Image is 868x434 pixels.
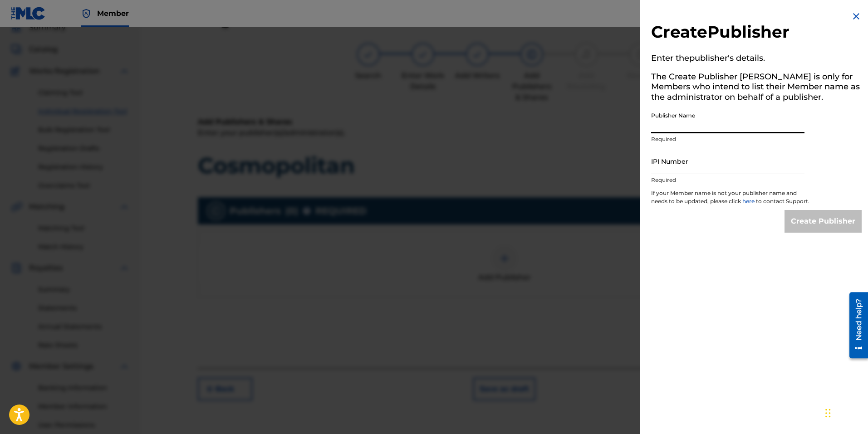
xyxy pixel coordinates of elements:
div: Drag [825,400,831,427]
span: Member [97,8,129,19]
h5: The Create Publisher [PERSON_NAME] is only for Members who intend to list their Member name as th... [651,69,862,108]
iframe: Chat Widget [823,390,868,434]
p: Required [651,135,804,143]
h5: Enter the publisher 's details. [651,50,862,69]
p: Required [651,176,804,184]
h2: Create Publisher [651,22,862,45]
p: If your Member name is not your publisher name and needs to be updated, please click to contact S... [651,189,810,210]
a: here [742,198,756,205]
img: MLC Logo [11,7,46,20]
img: Top Rightsholder [81,8,92,19]
iframe: Resource Center [843,288,868,361]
